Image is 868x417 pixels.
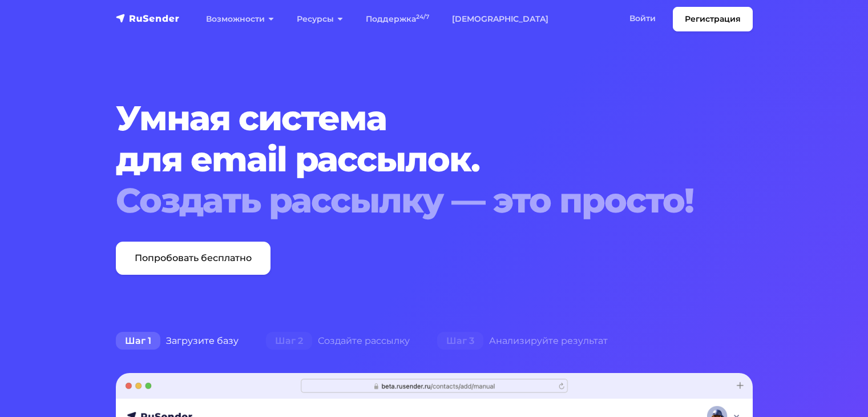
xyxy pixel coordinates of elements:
[618,7,667,30] a: Войти
[116,180,699,221] div: Создать рассылку — это просто!
[195,7,285,31] a: Возможности
[116,242,271,275] a: Попробовать бесплатно
[441,7,560,31] a: [DEMOGRAPHIC_DATA]
[354,7,441,31] a: Поддержка24/7
[116,13,180,24] img: RuSender
[116,98,699,221] h1: Умная система для email рассылок.
[423,330,621,352] div: Анализируйте результат
[416,13,429,21] sup: 24/7
[102,330,252,352] div: Загрузите базу
[285,7,354,31] a: Ресурсы
[266,332,312,350] span: Шаг 2
[252,330,423,352] div: Создайте рассылку
[673,7,753,31] a: Регистрация
[116,332,160,350] span: Шаг 1
[437,332,483,350] span: Шаг 3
